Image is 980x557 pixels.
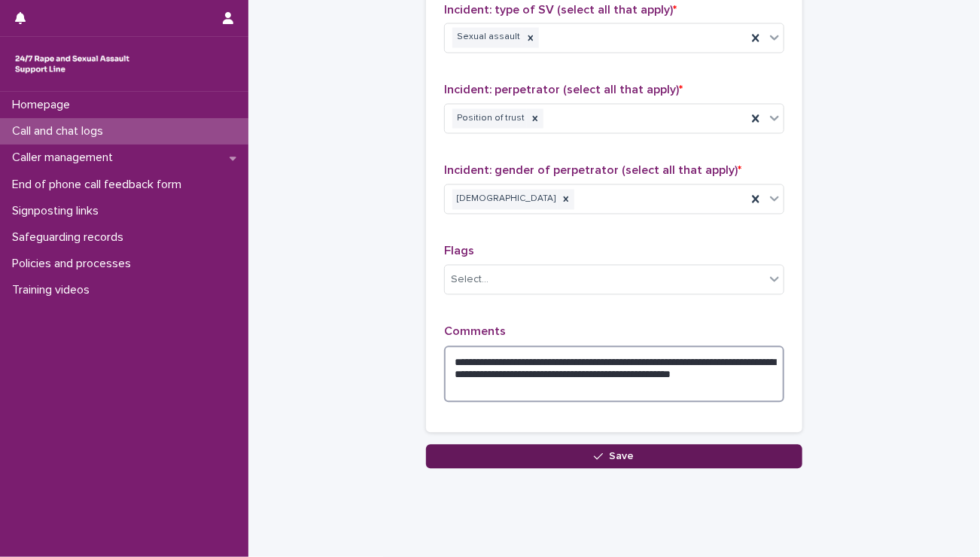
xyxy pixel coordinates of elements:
[6,204,111,218] p: Signposting links
[6,178,193,192] p: End of phone call feedback form
[452,190,558,210] div: [DEMOGRAPHIC_DATA]
[444,165,741,177] span: Incident: gender of perpetrator (select all that apply)
[6,151,125,165] p: Caller management
[610,452,635,462] span: Save
[444,326,506,338] span: Comments
[452,28,522,48] div: Sexual assault
[444,245,474,257] span: Flags
[426,445,802,469] button: Save
[444,4,677,16] span: Incident: type of SV (select all that apply)
[6,230,135,245] p: Safeguarding records
[452,109,527,129] div: Position of trust
[6,124,115,138] p: Call and chat logs
[12,49,132,79] img: rhQMoQhaT3yELyF149Cw
[444,84,683,96] span: Incident: perpetrator (select all that apply)
[6,257,143,271] p: Policies and processes
[451,272,488,288] div: Select...
[6,283,102,297] p: Training videos
[6,98,82,112] p: Homepage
